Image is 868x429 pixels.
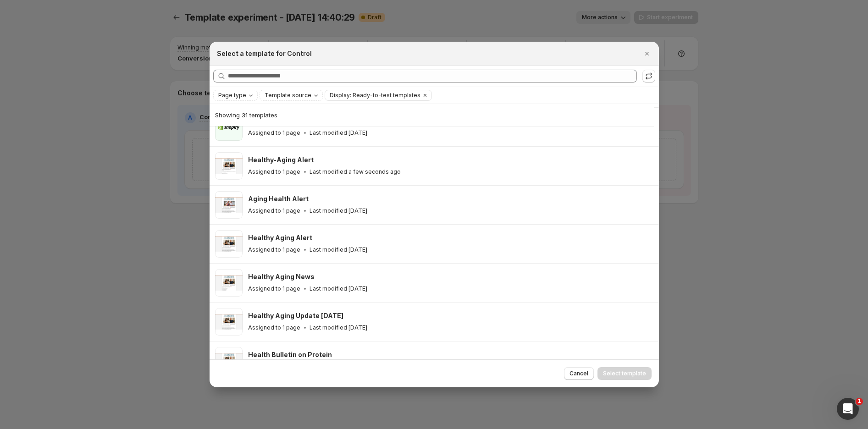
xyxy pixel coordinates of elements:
button: Close [641,47,653,60]
p: Last modified [DATE] [310,129,367,137]
button: Cancel [564,367,594,380]
span: 1 [856,398,863,405]
p: Assigned to 1 page [248,285,300,292]
h2: Select a template for Control [217,49,312,58]
p: Last modified [DATE] [310,207,367,214]
h3: Health Bulletin on Protein [248,350,332,359]
h3: Healthy Aging Update [DATE] [248,311,343,320]
p: Last modified [DATE] [310,285,367,292]
p: Assigned to 1 page [248,129,300,137]
button: Clear [420,90,430,100]
button: Page type [214,90,257,100]
span: Display: Ready-to-test templates [330,92,420,99]
h3: Healthy Aging Alert [248,233,312,242]
h3: Healthy-Aging Alert [248,155,314,165]
p: Last modified [DATE] [310,324,367,331]
p: Last modified [DATE] [310,246,367,253]
p: Assigned to 1 page [248,324,300,331]
p: Assigned to 1 page [248,246,300,253]
span: Showing 31 templates [215,111,277,119]
button: Display: Ready-to-test templates [325,90,420,100]
span: Cancel [569,370,588,377]
h3: Healthy Aging News [248,272,315,281]
p: Last modified a few seconds ago [310,168,401,176]
button: Template source [260,90,322,100]
span: Page type [218,92,246,99]
span: Template source [265,92,311,99]
p: Assigned to 1 page [248,168,300,176]
p: Assigned to 1 page [248,207,300,214]
h3: Aging Health Alert [248,194,309,203]
iframe: Intercom live chat [837,398,859,420]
